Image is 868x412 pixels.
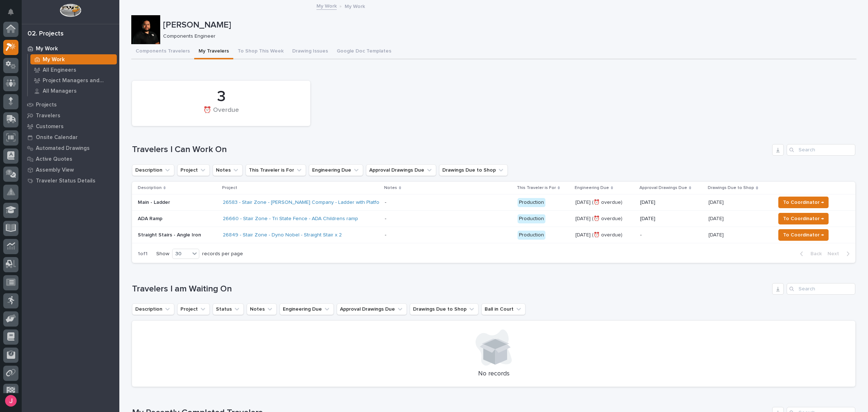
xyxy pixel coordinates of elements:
p: Engineering Due [575,184,609,192]
a: Project Managers and Engineers [28,75,119,85]
button: To Coordinator → [778,213,829,224]
tr: Main - Ladder26583 - Stair Zone - [PERSON_NAME] Company - Ladder with Platform - Production[DATE]... [132,194,855,211]
div: 02. Projects [27,30,64,38]
tr: ADA Ramp26660 - Stair Zone - Tri State Fence - ADA Childrens ramp - Production[DATE] (⏰ overdue)[... [132,211,855,227]
a: My Work [316,1,337,10]
a: All Engineers [28,65,119,75]
p: My Work [345,2,365,10]
a: Customers [22,121,119,132]
p: ADA Ramp [138,216,217,222]
p: Onsite Calendar [36,134,78,141]
button: Drawings Due to Shop [439,164,508,176]
a: Active Quotes [22,154,119,164]
img: Workspace Logo [60,4,81,17]
p: Traveler Status Details [36,178,95,184]
p: [DATE] [709,214,725,222]
button: Engineering Due [309,164,363,176]
tr: Straight Stairs - Angle Iron26849 - Stair Zone - Dyno Nobel - Straight Stair x 2 - Production[DAT... [132,227,855,243]
p: [DATE] [640,216,703,222]
p: This Traveler is For [517,184,556,192]
button: Drawings Due to Shop [410,303,478,315]
button: Engineering Due [280,303,334,315]
button: Back [794,251,825,257]
p: Straight Stairs - Angle Iron [138,232,217,238]
span: To Coordinator → [783,198,824,207]
button: Project [177,164,210,176]
div: Production [518,214,545,223]
div: Production [518,198,545,207]
p: [DATE] (⏰ overdue) [575,216,634,222]
button: Approval Drawings Due [366,164,436,176]
p: Projects [36,102,57,108]
p: [DATE] [640,199,703,206]
p: 1 of 1 [132,245,153,263]
p: No records [141,370,847,378]
button: This Traveler is For [246,164,306,176]
p: [PERSON_NAME] [163,20,854,30]
button: Components Travelers [131,44,194,59]
a: Assembly View [22,164,119,175]
button: Status [213,303,244,315]
p: records per page [202,251,243,257]
button: Notes [247,303,277,315]
a: Automated Drawings [22,143,119,154]
p: Assembly View [36,167,74,173]
p: [DATE] (⏰ overdue) [575,199,634,206]
div: 30 [173,250,190,258]
p: Drawings Due to Shop [708,184,754,192]
p: Description [138,184,162,192]
a: Onsite Calendar [22,132,119,143]
p: [DATE] (⏰ overdue) [575,232,634,238]
span: To Coordinator → [783,231,824,239]
button: users-avatar [3,393,18,408]
p: My Work [36,46,58,52]
a: My Work [22,43,119,54]
a: 26660 - Stair Zone - Tri State Fence - ADA Childrens ramp [223,216,358,222]
input: Search [787,144,855,156]
p: Project [222,184,237,192]
div: ⏰ Overdue [144,106,298,122]
h1: Travelers I am Waiting On [132,284,769,294]
p: Show [156,251,169,257]
h1: Travelers I Can Work On [132,144,769,155]
button: Approval Drawings Due [337,303,407,315]
p: Active Quotes [36,156,72,163]
p: Components Engineer [163,33,851,39]
button: Description [132,303,174,315]
a: Traveler Status Details [22,175,119,186]
div: - [385,232,386,238]
button: Project [177,303,210,315]
a: 26849 - Stair Zone - Dyno Nobel - Straight Stair x 2 [223,232,342,238]
div: Production [518,231,545,240]
button: Ball in Court [481,303,526,315]
p: All Managers [43,88,77,94]
button: To Coordinator → [778,229,829,241]
button: Drawing Issues [288,44,332,59]
p: Main - Ladder [138,199,217,206]
span: To Coordinator → [783,214,824,223]
a: Projects [22,99,119,110]
button: Next [825,251,855,257]
div: - [385,199,386,206]
p: My Work [43,56,65,63]
p: Notes [384,184,397,192]
p: Customers [36,123,64,130]
p: Project Managers and Engineers [43,77,114,84]
a: 26583 - Stair Zone - [PERSON_NAME] Company - Ladder with Platform [223,199,385,206]
a: My Work [28,54,119,64]
p: Approval Drawings Due [639,184,687,192]
p: - [640,232,703,238]
p: [DATE] [709,198,725,206]
p: [DATE] [709,231,725,238]
p: Automated Drawings [36,145,90,152]
input: Search [787,283,855,295]
span: Next [827,251,843,257]
button: Google Doc Templates [332,44,396,59]
div: - [385,216,386,222]
a: Travelers [22,110,119,121]
div: Notifications [9,9,18,20]
span: Back [806,251,822,257]
p: Travelers [36,113,60,119]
